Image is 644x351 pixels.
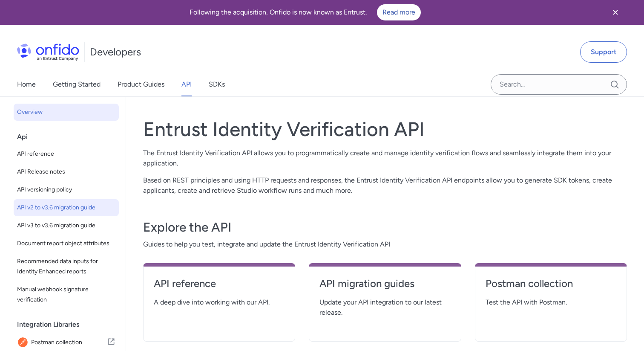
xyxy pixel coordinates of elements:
p: The Entrust Identity Verification API allows you to programmatically create and manage identity v... [143,148,627,168]
a: Support [580,41,627,63]
span: API Release notes [17,167,115,177]
h1: Entrust Identity Verification API [143,117,627,141]
span: Manual webhook signature verification [17,284,115,305]
a: API versioning policy [14,181,119,198]
a: API [181,73,192,96]
a: Manual webhook signature verification [14,281,119,308]
span: Update your API integration to our latest release. [319,297,450,318]
span: A deep dive into working with our API. [154,297,285,307]
a: Read more [377,4,421,20]
h1: Developers [90,45,141,59]
span: API versioning policy [17,185,115,195]
img: Onfido Logo [17,44,79,61]
svg: Close banner [610,7,621,17]
span: Guides to help you test, integrate and update the Entrust Identity Verification API [143,239,627,249]
div: Integration Libraries [17,316,122,333]
a: API v2 to v3.6 migration guide [14,199,119,216]
a: Postman collection [486,277,616,297]
a: Overview [14,104,119,121]
a: Document report object attributes [14,235,119,252]
span: Recommended data inputs for Identity Enhanced reports [17,256,115,277]
span: API reference [17,149,115,159]
h4: API reference [154,277,285,290]
button: Close banner [600,2,631,23]
p: Based on REST principles and using HTTP requests and responses, the Entrust Identity Verification... [143,175,627,196]
input: Onfido search input field [491,74,627,95]
img: IconPostman collection [17,336,31,348]
span: Overview [17,107,115,117]
span: API v2 to v3.6 migration guide [17,203,115,213]
a: API Release notes [14,163,119,180]
a: Recommended data inputs for Identity Enhanced reports [14,253,119,280]
a: API reference [154,277,285,297]
a: Product Guides [118,73,164,96]
a: Getting Started [53,73,101,96]
h4: API migration guides [319,277,450,290]
a: API migration guides [319,277,450,297]
a: API reference [14,145,119,162]
a: SDKs [209,73,225,96]
h4: Postman collection [486,277,616,290]
div: Api [17,128,122,145]
span: Test the API with Postman. [486,297,616,307]
div: Following the acquisition, Onfido is now known as Entrust. [10,4,600,20]
span: API v3 to v3.6 migration guide [17,220,115,231]
a: Home [17,73,36,96]
a: API v3 to v3.6 migration guide [14,217,119,234]
span: Document report object attributes [17,238,115,249]
span: Postman collection [31,336,107,348]
h3: Explore the API [143,219,627,236]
